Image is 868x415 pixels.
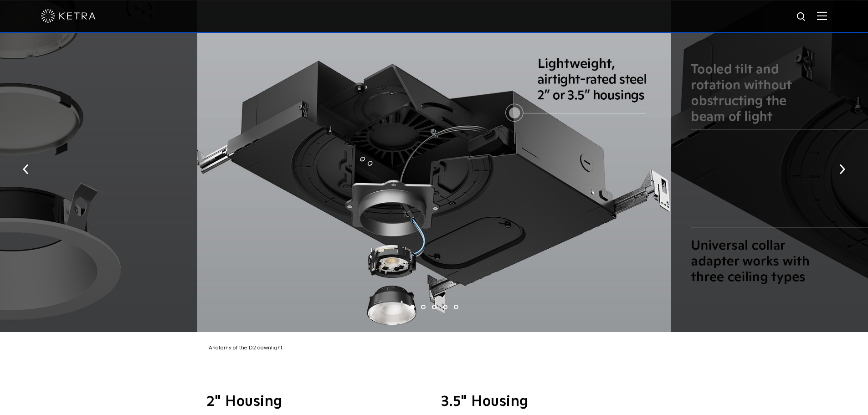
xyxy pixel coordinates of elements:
[796,11,807,23] img: search icon
[206,395,427,409] h3: 2" Housing
[441,395,662,409] h3: 3.5" Housing
[817,11,827,20] img: Hamburger%20Nav.svg
[200,343,673,354] div: Anatomy of the D2 downlight
[41,9,96,23] img: ketra-logo-2019-white
[839,164,845,174] img: arrow-right-black.svg
[23,164,29,174] img: arrow-left-black.svg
